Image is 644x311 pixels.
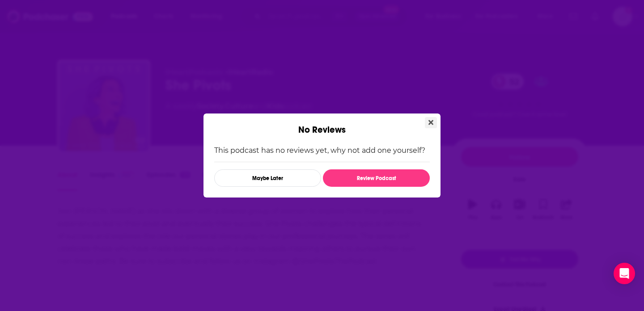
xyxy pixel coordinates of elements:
[214,146,430,155] p: This podcast has no reviews yet, why not add one yourself?
[214,169,321,187] button: Maybe Later
[614,263,635,284] div: Open Intercom Messenger
[203,113,441,135] div: No Reviews
[425,117,437,128] button: Close
[323,169,430,187] button: Review Podcast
